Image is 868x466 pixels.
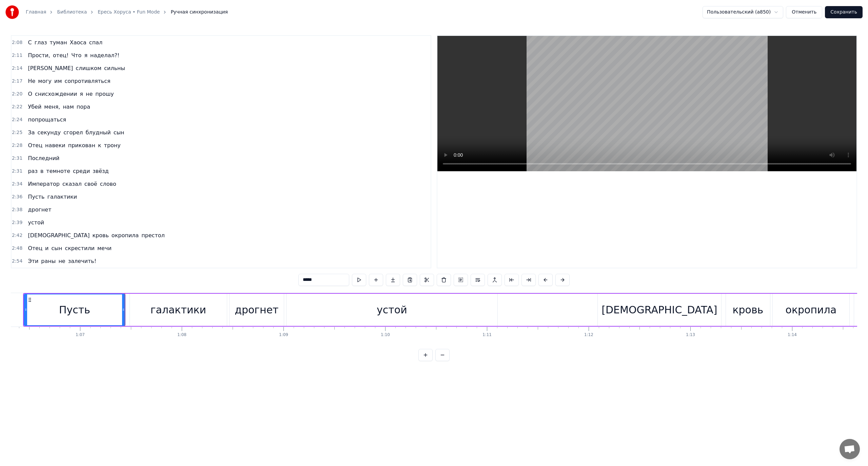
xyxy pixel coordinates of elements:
[113,129,125,136] span: сын
[71,51,82,59] span: Что
[34,39,48,46] span: глаз
[111,231,139,239] span: окропила
[151,302,206,317] div: галактики
[97,244,112,252] span: мечи
[37,77,52,85] span: могу
[44,141,66,149] span: навеки
[26,9,46,16] a: Главная
[62,103,74,111] span: нам
[12,194,22,200] span: 2:36
[235,302,278,317] div: дрогнет
[27,231,90,239] span: [DEMOGRAPHIC_DATA]
[27,257,39,265] span: Эти
[12,129,22,136] span: 2:25
[40,257,56,265] span: раны
[12,219,22,226] span: 2:39
[27,39,32,46] span: С
[67,141,96,149] span: прикован
[12,206,22,213] span: 2:38
[732,302,763,317] div: кровь
[79,90,84,98] span: я
[482,332,492,338] div: 1:11
[90,51,120,59] span: наделал?!
[601,302,717,317] div: [DEMOGRAPHIC_DATA]
[69,39,87,46] span: Хаоса
[43,103,61,111] span: меня,
[786,6,822,18] button: Отменить
[98,9,160,16] a: Ересь Хоруса • Fun Mode
[840,439,860,459] div: Открытый чат
[12,258,22,265] span: 2:54
[99,180,117,188] span: слово
[92,231,109,239] span: кровь
[786,302,837,317] div: окропила
[103,141,121,149] span: трону
[12,168,22,175] span: 2:31
[88,39,103,46] span: спал
[67,257,97,265] span: залечить!
[27,219,45,226] span: устой
[12,65,22,72] span: 2:14
[95,90,115,98] span: прошу
[64,244,95,252] span: скрестили
[141,231,165,239] span: престол
[5,5,19,19] img: youka
[85,129,112,136] span: блудный
[83,51,88,59] span: я
[12,52,22,59] span: 2:11
[825,6,863,18] button: Сохранить
[27,206,52,214] span: дрогнет
[27,64,74,72] span: [PERSON_NAME]
[27,167,38,175] span: раз
[75,64,102,72] span: слишком
[103,64,126,72] span: сильны
[52,51,69,59] span: отец!
[76,332,85,338] div: 1:07
[54,77,62,85] span: им
[49,39,68,46] span: туман
[58,257,66,265] span: не
[57,9,87,16] a: Библиотека
[12,181,22,187] span: 2:34
[27,129,35,136] span: За
[26,9,228,16] nav: breadcrumb
[72,167,91,175] span: среди
[177,332,186,338] div: 1:08
[64,77,111,85] span: сопротивляться
[45,167,71,175] span: темноте
[92,167,109,175] span: звёзд
[12,104,22,110] span: 2:22
[686,332,695,338] div: 1:13
[584,332,593,338] div: 1:12
[12,245,22,252] span: 2:48
[47,193,78,201] span: галактики
[27,154,60,162] span: Последний
[12,78,22,85] span: 2:17
[27,116,67,124] span: попрощаться
[76,103,91,111] span: пора
[12,116,22,123] span: 2:24
[27,141,43,149] span: Отец
[27,103,42,111] span: Убей
[27,51,51,59] span: Прости,
[27,77,36,85] span: Не
[171,9,228,16] span: Ручная синхронизация
[788,332,797,338] div: 1:14
[12,142,22,149] span: 2:28
[12,39,22,46] span: 2:08
[12,91,22,97] span: 2:20
[381,332,390,338] div: 1:10
[12,155,22,162] span: 2:31
[279,332,288,338] div: 1:09
[40,167,44,175] span: в
[27,193,45,201] span: Пусть
[27,244,43,252] span: Отец
[51,244,63,252] span: сын
[12,232,22,239] span: 2:42
[62,180,82,188] span: сказал
[85,90,93,98] span: не
[63,129,83,136] span: сгорел
[34,90,78,98] span: снисхождении
[97,141,102,149] span: к
[59,302,90,317] div: Пусть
